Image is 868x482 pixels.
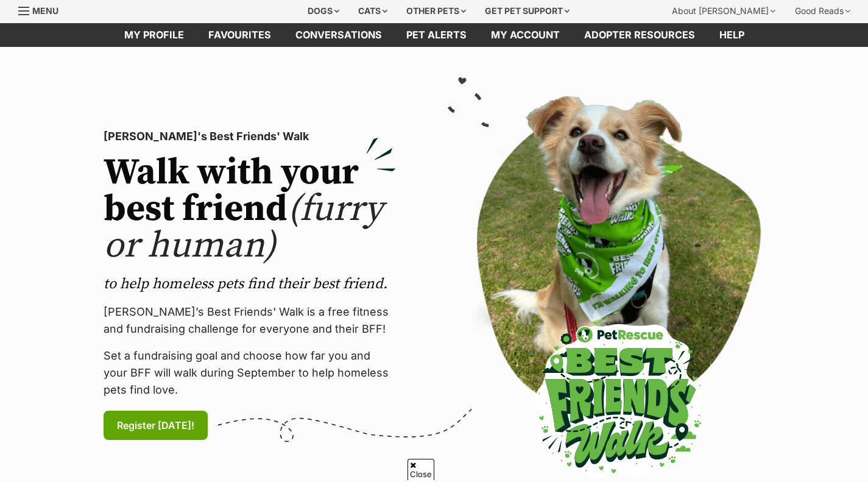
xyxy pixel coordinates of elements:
[572,23,707,47] a: Adopter resources
[479,23,572,47] a: My account
[408,459,434,480] span: Close
[394,23,479,47] a: Pet alerts
[104,186,383,269] span: (furry or human)
[104,347,396,399] p: Set a fundraising goal and choose how far you and your BFF will walk during September to help hom...
[104,411,208,440] a: Register [DATE]!
[283,23,394,47] a: conversations
[32,5,58,16] span: Menu
[112,23,196,47] a: My profile
[104,274,396,294] p: to help homeless pets find their best friend.
[117,418,194,433] span: Register [DATE]!
[707,23,757,47] a: Help
[104,303,396,338] p: [PERSON_NAME]’s Best Friends' Walk is a free fitness and fundraising challenge for everyone and t...
[104,155,396,264] h2: Walk with your best friend
[196,23,283,47] a: Favourites
[104,128,396,145] p: [PERSON_NAME]'s Best Friends' Walk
